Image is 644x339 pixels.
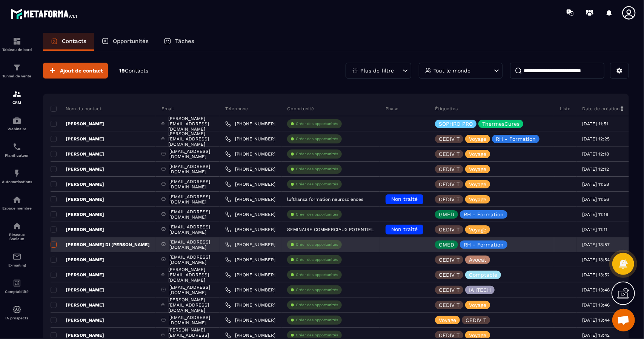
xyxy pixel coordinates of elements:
[225,121,275,127] a: [PHONE_NUMBER]
[2,100,32,105] p: CRM
[51,227,104,233] p: [PERSON_NAME]
[225,106,248,112] p: Téléphone
[582,333,610,338] p: [DATE] 13:42
[439,121,473,126] p: SOPHRO PRO
[466,317,486,323] p: CEDIV T
[439,272,460,277] p: CEDIV T
[296,272,338,277] p: Créer des opportunités
[2,316,32,320] p: IA prospects
[2,84,32,110] a: formationformationCRM
[225,211,275,217] a: [PHONE_NUMBER]
[469,302,486,308] p: Voyage
[464,212,504,217] p: RH - Formation
[2,48,32,52] p: Tableau de bord
[439,182,460,187] p: CEDIV T
[287,197,363,202] p: lufthansa formation neurosciences
[582,182,609,187] p: [DATE] 11:58
[469,333,486,338] p: Voyage
[2,273,32,299] a: accountantaccountantComptabilité
[2,263,32,267] p: E-mailing
[296,257,338,262] p: Créer des opportunités
[51,181,104,187] p: [PERSON_NAME]
[482,121,520,126] p: ThermesCures
[439,197,460,202] p: CEDIV T
[439,333,460,338] p: CEDIV T
[582,242,610,247] p: [DATE] 13:57
[582,317,610,323] p: [DATE] 13:44
[12,37,22,46] img: formation
[12,169,22,178] img: automations
[296,333,338,338] p: Créer des opportunités
[2,233,32,241] p: Réseaux Sociaux
[439,166,460,172] p: CEDIV T
[296,166,338,172] p: Créer des opportunités
[296,136,338,142] p: Créer des opportunités
[12,222,22,231] img: social-network
[469,136,486,142] p: Voyage
[439,136,460,142] p: CEDIV T
[435,106,458,112] p: Étiquettes
[496,136,536,142] p: RH - Formation
[391,196,418,202] span: Non traité
[439,257,460,262] p: CEDIV T
[582,197,609,202] p: [DATE] 11:56
[439,151,460,157] p: CEDIV T
[12,63,22,72] img: formation
[582,121,608,126] p: [DATE] 11:51
[582,136,610,142] p: [DATE] 12:25
[62,38,86,45] p: Contacts
[12,279,22,288] img: accountant
[119,67,148,74] p: 19
[469,151,486,157] p: Voyage
[225,332,275,338] a: [PHONE_NUMBER]
[439,242,454,247] p: GMED
[12,305,22,314] img: automations
[582,166,609,172] p: [DATE] 12:12
[113,38,149,45] p: Opportunités
[296,242,338,247] p: Créer des opportunités
[2,180,32,184] p: Automatisations
[439,287,460,293] p: CEDIV T
[2,247,32,273] a: emailemailE-mailing
[51,166,104,172] p: [PERSON_NAME]
[51,317,104,323] p: [PERSON_NAME]
[51,287,104,293] p: [PERSON_NAME]
[225,136,275,142] a: [PHONE_NUMBER]
[2,57,32,84] a: formationformationTunnel de vente
[2,110,32,137] a: automationsautomationsWebinaire
[469,257,486,262] p: Avocat
[439,317,456,323] p: Voyage
[175,38,194,45] p: Tâches
[51,272,104,278] p: [PERSON_NAME]
[43,63,108,79] button: Ajout de contact
[469,197,486,202] p: Voyage
[225,242,275,248] a: [PHONE_NUMBER]
[51,121,104,127] p: [PERSON_NAME]
[439,212,454,217] p: GMED
[612,309,635,331] a: Ouvrir le chat
[2,127,32,131] p: Webinaire
[469,272,497,277] p: Comptable
[2,190,32,216] a: automationsautomationsEspace membre
[296,151,338,157] p: Créer des opportunités
[225,181,275,187] a: [PHONE_NUMBER]
[225,272,275,278] a: [PHONE_NUMBER]
[439,302,460,308] p: CEDIV T
[2,137,32,163] a: schedulerschedulerPlanificateur
[296,182,338,187] p: Créer des opportunités
[296,317,338,323] p: Créer des opportunités
[12,116,22,125] img: automations
[225,151,275,157] a: [PHONE_NUMBER]
[296,302,338,308] p: Créer des opportunités
[287,106,314,112] p: Opportunité
[2,290,32,294] p: Comptabilité
[296,287,338,293] p: Créer des opportunités
[560,106,570,112] p: Liste
[60,67,103,74] span: Ajout de contact
[296,212,338,217] p: Créer des opportunités
[469,182,486,187] p: Voyage
[2,74,32,78] p: Tunnel de vente
[582,257,610,262] p: [DATE] 13:54
[2,163,32,190] a: automationsautomationsAutomatisations
[469,227,486,232] p: Voyage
